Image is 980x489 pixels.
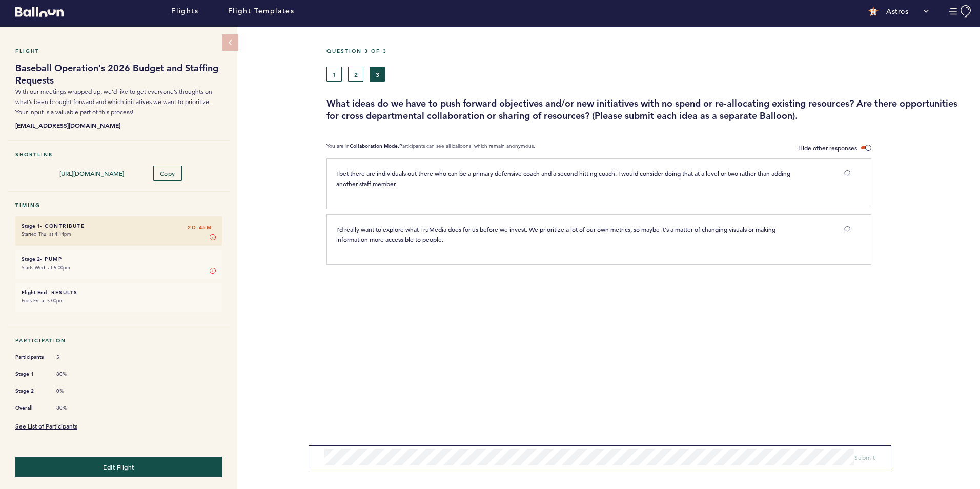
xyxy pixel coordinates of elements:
h6: - Results [22,289,216,296]
a: See List of Participants [15,422,77,430]
h6: - Pump [22,256,216,262]
span: Copy [160,169,175,177]
span: Submit [854,453,875,461]
small: Stage 1 [22,222,40,229]
button: 3 [370,67,385,82]
button: 2 [348,67,363,82]
button: Submit [854,452,875,462]
button: 1 [326,67,342,82]
h5: Timing [15,202,222,209]
span: 0% [56,388,87,395]
span: 2D 45M [188,222,212,233]
h5: Participation [15,337,222,344]
small: Flight End [22,289,47,296]
span: Overall [15,403,46,413]
h3: What ideas do we have to push forward objectives and/or new initiatives with no spend or re-alloc... [326,97,972,122]
a: Flights [171,6,198,17]
span: Stage 1 [15,369,46,379]
span: I bet there are individuals out there who can be a primary defensive coach and a second hitting c... [336,169,792,188]
small: Stage 2 [22,256,40,262]
button: Manage Account [949,5,972,18]
p: You are in Participants can see all balloons, which remain anonymous. [326,142,535,153]
span: Hide other responses [798,144,857,152]
span: Edit Flight [103,463,134,471]
a: Balloon [8,6,64,16]
b: Collaboration Mode. [350,142,399,149]
time: Starts Wed. at 5:00pm [22,264,70,271]
time: Ends Fri. at 5:00pm [22,297,64,304]
h6: - Contribute [22,222,216,229]
button: Edit Flight [15,457,222,477]
span: 80% [56,404,87,412]
span: 80% [56,371,87,378]
p: Astros [886,6,908,16]
a: Flight Templates [228,6,295,17]
time: Started Thu. at 4:14pm [22,231,71,237]
h1: Baseball Operation's 2026 Budget and Staffing Requests [15,62,222,87]
button: Copy [153,166,182,181]
button: Astros [863,1,934,22]
span: With our meetings wrapped up, we’d like to get everyone’s thoughts on what’s been brought forward... [15,88,212,116]
b: [EMAIL_ADDRESS][DOMAIN_NAME] [15,120,222,130]
h5: Shortlink [15,151,222,158]
span: 5 [56,354,87,361]
h5: Question 3 of 3 [326,48,972,54]
span: I'd really want to explore what TruMedia does for us before we invest. We prioritize a lot of our... [336,225,777,243]
span: Participants [15,352,46,362]
span: Stage 2 [15,386,46,396]
svg: Balloon [15,7,64,17]
h5: Flight [15,48,222,54]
